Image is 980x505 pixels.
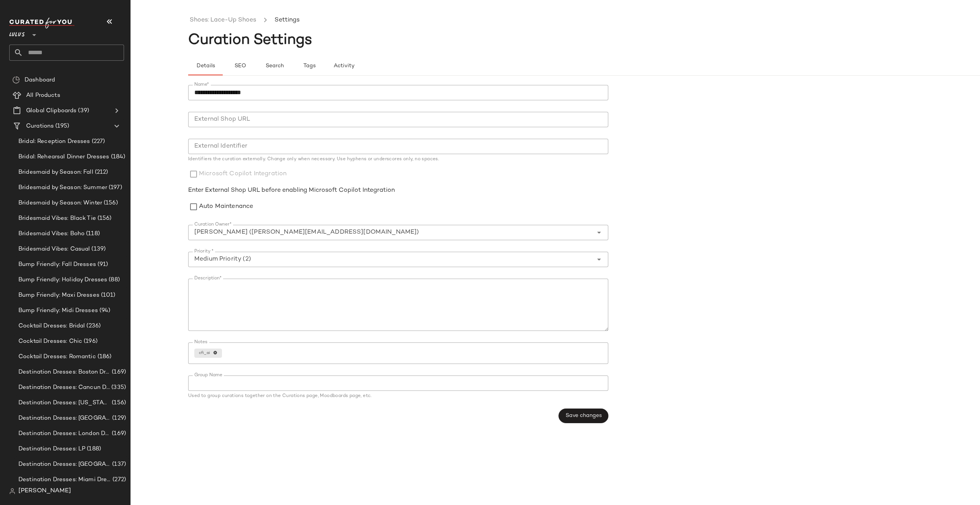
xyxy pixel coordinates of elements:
[96,352,112,361] span: (186)
[188,157,608,162] div: Identifiers the curation externally. Change only when necessary. Use hyphens or underscores only,...
[303,63,315,69] span: Tags
[18,322,85,331] span: Cocktail Dresses: Bridal
[111,460,126,469] span: (137)
[18,137,90,146] span: Bridal: Reception Dresses
[98,306,111,315] span: (94)
[82,337,98,346] span: (196)
[199,350,213,356] span: cfi_ai
[85,445,101,454] span: (188)
[93,168,108,177] span: (212)
[18,399,110,407] span: Destination Dresses: [US_STATE] Dresses
[110,429,126,438] span: (169)
[594,255,604,264] i: Open
[18,199,102,208] span: Bridesmaid by Season: Winter
[18,475,111,484] span: Destination Dresses: Miami Dresses
[18,383,110,392] span: Destination Dresses: Cancun Dresses
[18,368,110,377] span: Destination Dresses: Boston Dresses
[9,488,15,494] img: svg%3e
[273,15,301,25] li: Settings
[18,429,110,438] span: Destination Dresses: London Dresses
[565,413,602,419] span: Save changes
[18,337,82,346] span: Cocktail Dresses: Chic
[190,15,256,25] a: Shoes: Lace-Up Shoes
[26,122,54,131] span: Curations
[99,291,116,300] span: (101)
[594,228,604,237] i: Open
[18,245,90,254] span: Bridesmaid Vibes: Casual
[18,214,96,223] span: Bridesmaid Vibes: Black Tie
[96,214,112,223] span: (156)
[90,137,105,146] span: (227)
[111,414,126,423] span: (129)
[26,91,60,100] span: All Products
[18,487,71,496] span: [PERSON_NAME]
[188,33,312,48] span: Curation Settings
[9,26,25,40] span: Lulus
[25,76,55,85] span: Dashboard
[90,245,106,254] span: (139)
[18,291,99,300] span: Bump Friendly: Maxi Dresses
[265,63,284,69] span: Search
[188,186,608,195] div: Enter External Shop URL before enabling Microsoft Copilot Integration
[559,409,608,423] button: Save changes
[110,383,126,392] span: (335)
[18,168,93,177] span: Bridesmaid by Season: Fall
[107,183,122,192] span: (197)
[26,106,76,115] span: Global Clipboards
[18,306,98,315] span: Bump Friendly: Midi Dresses
[9,18,74,28] img: cfy_white_logo.C9jOOHJF.svg
[18,460,111,469] span: Destination Dresses: [GEOGRAPHIC_DATA] Dresses
[54,122,69,131] span: (195)
[107,276,120,284] span: (88)
[85,322,101,331] span: (236)
[18,414,111,423] span: Destination Dresses: [GEOGRAPHIC_DATA] Dresses
[18,445,85,454] span: Destination Dresses: LP
[234,63,246,69] span: SEO
[18,276,107,284] span: Bump Friendly: Holiday Dresses
[18,352,96,361] span: Cocktail Dresses: Romantic
[110,399,126,407] span: (156)
[18,183,107,192] span: Bridesmaid by Season: Summer
[18,229,84,238] span: Bridesmaid Vibes: Boho
[333,63,354,69] span: Activity
[12,76,20,84] img: svg%3e
[188,394,608,399] div: Used to group curations together on the Curations page, Moodboards page, etc.
[18,153,109,161] span: Bridal: Rehearsal Dinner Dresses
[109,153,126,161] span: (184)
[196,63,215,69] span: Details
[18,260,96,269] span: Bump Friendly: Fall Dresses
[96,260,108,269] span: (91)
[102,199,118,208] span: (156)
[110,368,126,377] span: (169)
[76,106,89,115] span: (39)
[199,198,253,216] label: Auto Maintenance
[111,475,126,484] span: (272)
[84,229,100,238] span: (118)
